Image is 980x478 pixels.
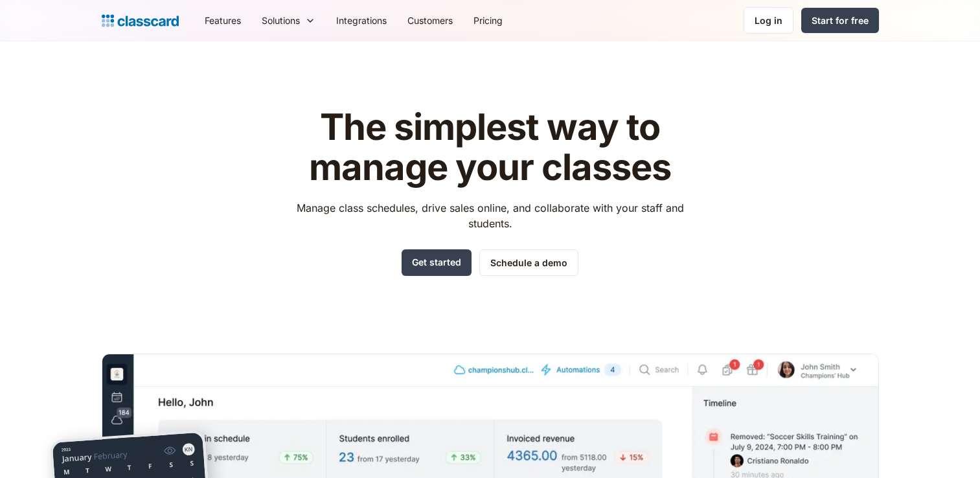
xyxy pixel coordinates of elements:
a: Customers [397,6,463,35]
a: Schedule a demo [479,249,578,276]
div: Log in [755,14,782,27]
a: Features [194,6,251,35]
a: Start for free [801,8,879,33]
a: Logo [102,12,179,30]
a: Pricing [463,6,513,35]
div: Start for free [812,14,869,27]
div: Solutions [262,14,300,27]
a: Integrations [326,6,397,35]
a: Log in [744,7,793,34]
p: Manage class schedules, drive sales online, and collaborate with your staff and students. [284,200,696,231]
a: Get started [402,249,472,276]
h1: The simplest way to manage your classes [284,108,696,187]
